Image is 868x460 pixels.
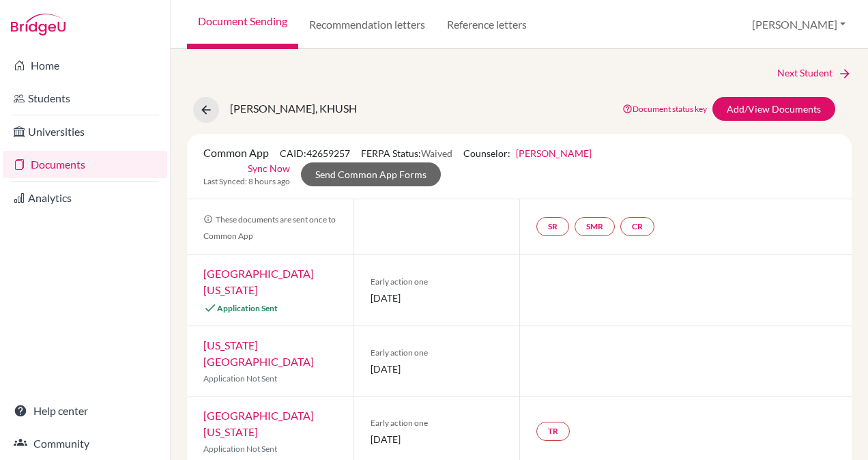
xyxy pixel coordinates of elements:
[536,422,570,441] a: TR
[11,14,66,35] img: Bridge-U
[620,217,654,236] a: CR
[371,347,504,359] span: Early action one
[301,162,441,186] a: Send Common App Forms
[746,12,852,38] button: [PERSON_NAME]
[230,102,357,115] span: [PERSON_NAME], KHUSH
[371,276,504,288] span: Early action one
[536,217,569,236] a: SR
[421,147,452,159] span: Waived
[463,147,592,159] span: Counselor:
[203,214,336,241] span: These documents are sent once to Common App
[280,147,350,159] span: CAID: 42659257
[217,303,278,313] span: Application Sent
[3,151,167,178] a: Documents
[3,52,167,79] a: Home
[203,339,314,368] a: [US_STATE][GEOGRAPHIC_DATA]
[712,97,835,121] a: Add/View Documents
[203,146,269,159] span: Common App
[361,147,452,159] span: FERPA Status:
[203,267,314,296] a: [GEOGRAPHIC_DATA][US_STATE]
[3,118,167,145] a: Universities
[516,147,592,159] a: [PERSON_NAME]
[622,104,707,114] a: Document status key
[203,444,277,454] span: Application Not Sent
[248,161,290,175] a: Sync Now
[575,217,615,236] a: SMR
[3,85,167,112] a: Students
[777,66,852,81] a: Next Student
[3,184,167,212] a: Analytics
[203,373,277,384] span: Application Not Sent
[371,362,504,376] span: [DATE]
[371,291,504,305] span: [DATE]
[3,430,167,457] a: Community
[371,432,504,446] span: [DATE]
[3,397,167,425] a: Help center
[203,409,314,438] a: [GEOGRAPHIC_DATA][US_STATE]
[203,175,290,188] span: Last Synced: 8 hours ago
[371,417,504,429] span: Early action one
